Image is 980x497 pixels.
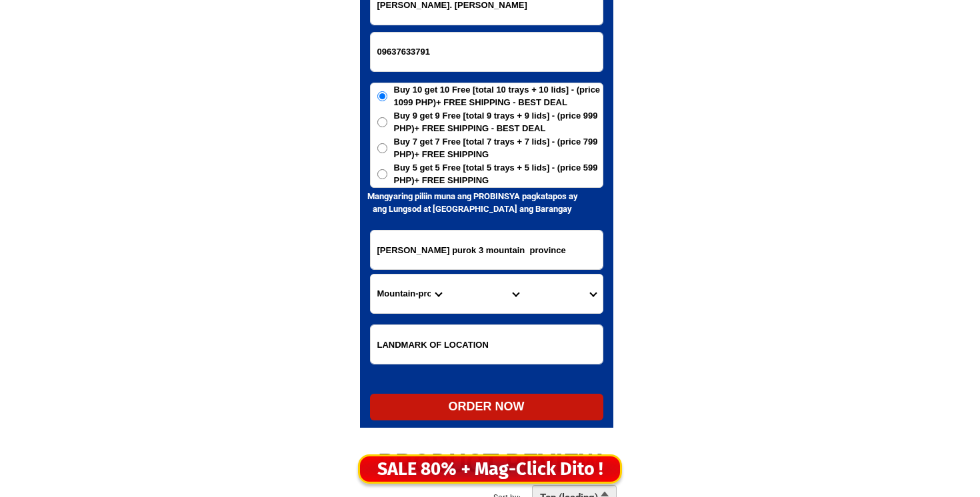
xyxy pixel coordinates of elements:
[371,231,603,269] input: Input address
[350,448,630,480] h2: PRODUCT REVIEW
[394,83,603,109] span: Buy 10 get 10 Free [total 10 trays + 10 lids] - (price 1099 PHP)+ FREE SHIPPING - BEST DEAL
[377,169,387,179] input: Buy 5 get 5 Free [total 5 trays + 5 lids] - (price 599 PHP)+ FREE SHIPPING
[448,274,525,313] select: Select district
[377,91,387,101] input: Buy 10 get 10 Free [total 10 trays + 10 lids] - (price 1099 PHP)+ FREE SHIPPING - BEST DEAL
[371,33,603,71] input: Input phone_number
[394,135,603,161] span: Buy 7 get 7 Free [total 7 trays + 7 lids] - (price 799 PHP)+ FREE SHIPPING
[394,161,603,187] span: Buy 5 get 5 Free [total 5 trays + 5 lids] - (price 599 PHP)+ FREE SHIPPING
[371,325,603,364] input: Input LANDMARKOFLOCATION
[394,109,603,135] span: Buy 9 get 9 Free [total 9 trays + 9 lids] - (price 999 PHP)+ FREE SHIPPING - BEST DEAL
[360,456,620,483] div: SALE 80% + Mag-Click Dito !
[525,274,603,313] select: Select commune
[371,274,448,313] select: Select province
[370,398,603,416] div: ORDER NOW
[360,190,585,216] h6: Mangyaring piliin muna ang PROBINSYA pagkatapos ay ang Lungsod at [GEOGRAPHIC_DATA] ang Barangay
[377,143,387,153] input: Buy 7 get 7 Free [total 7 trays + 7 lids] - (price 799 PHP)+ FREE SHIPPING
[377,117,387,127] input: Buy 9 get 9 Free [total 9 trays + 9 lids] - (price 999 PHP)+ FREE SHIPPING - BEST DEAL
